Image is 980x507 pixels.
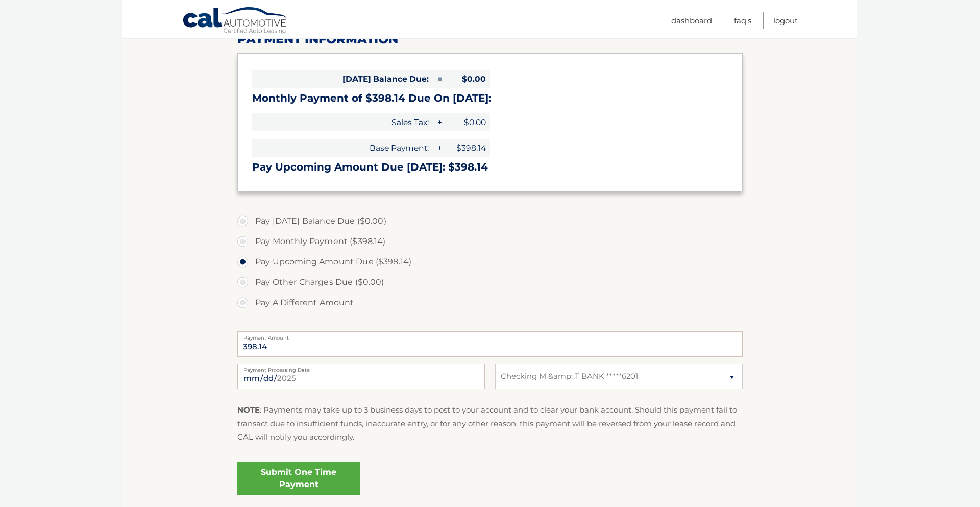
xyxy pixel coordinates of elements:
[237,405,260,415] strong: NOTE
[237,32,743,47] h2: Payment Information
[252,113,433,131] span: Sales Tax:
[237,403,743,444] p: : Payments may take up to 3 business days to post to your account and to clear your bank account....
[433,113,444,131] span: +
[252,92,728,105] h3: Monthly Payment of $398.14 Due On [DATE]:
[237,331,743,357] input: Payment Amount
[671,12,712,29] a: Dashboard
[237,272,743,293] label: Pay Other Charges Due ($0.00)
[252,139,433,157] span: Base Payment:
[182,7,289,36] a: Cal Automotive
[444,70,490,88] span: $0.00
[237,252,743,272] label: Pay Upcoming Amount Due ($398.14)
[444,113,490,131] span: $0.00
[444,139,490,157] span: $398.14
[237,231,743,252] label: Pay Monthly Payment ($398.14)
[237,211,743,231] label: Pay [DATE] Balance Due ($0.00)
[252,161,728,174] h3: Pay Upcoming Amount Due [DATE]: $398.14
[433,139,444,157] span: +
[773,12,798,29] a: Logout
[237,364,485,372] label: Payment Processing Date
[237,293,743,313] label: Pay A Different Amount
[433,70,444,88] span: =
[237,331,743,340] label: Payment Amount
[734,12,751,29] a: FAQ's
[237,462,360,495] a: Submit One Time Payment
[237,364,485,389] input: Payment Date
[252,70,433,88] span: [DATE] Balance Due:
